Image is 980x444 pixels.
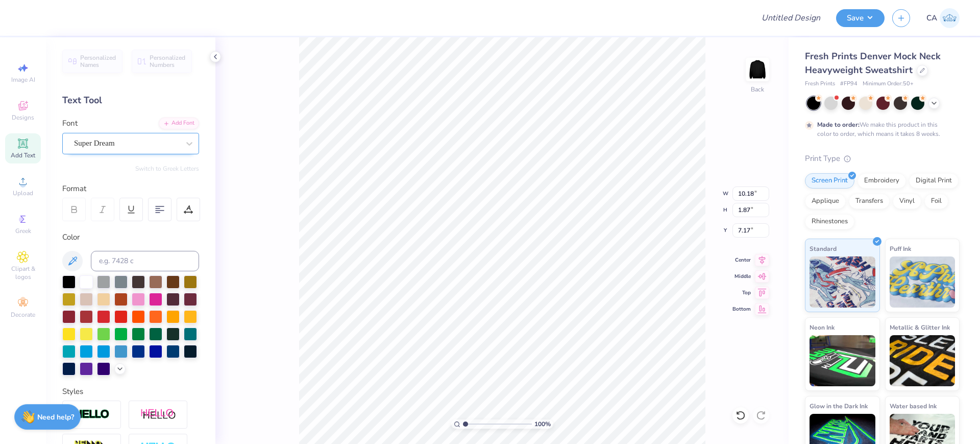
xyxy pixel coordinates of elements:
[805,50,941,76] span: Fresh Prints Denver Mock Neck Heavyweight Sweatshirt
[753,8,828,28] input: Untitled Design
[37,412,74,422] strong: Need help?
[5,265,41,281] span: Clipart & logos
[926,8,960,28] a: CA
[62,118,78,129] label: Font
[890,256,955,308] img: Puff Ink
[810,243,837,254] span: Standard
[890,243,911,254] span: Puff Ink
[890,335,955,386] img: Metallic & Glitter Ink
[817,120,943,138] div: We make this product in this color to order, which means it takes 8 weeks.
[11,151,35,159] span: Add Text
[805,153,960,165] div: Print Type
[80,54,116,68] span: Personalized Names
[11,311,35,319] span: Decorate
[926,12,937,24] span: CA
[890,322,950,333] span: Metallic & Glitter Ink
[893,194,921,209] div: Vinyl
[135,165,199,173] button: Switch to Greek Letters
[810,335,875,386] img: Neon Ink
[732,273,751,280] span: Middle
[890,401,937,411] span: Water based Ink
[91,251,199,271] input: e.g. 7428 c
[940,8,960,28] img: Chollene Anne Aranda
[909,173,959,189] div: Digital Print
[857,173,906,189] div: Embroidery
[62,183,200,195] div: Format
[732,289,751,296] span: Top
[140,408,176,421] img: Shadow
[810,401,868,411] span: Glow in the Dark Ink
[849,194,890,209] div: Transfers
[732,306,751,313] span: Bottom
[534,419,551,429] span: 100 %
[74,409,110,420] img: Stroke
[836,9,885,27] button: Save
[805,214,854,229] div: Rhinestones
[817,121,860,129] strong: Made to order:
[805,173,854,189] div: Screen Print
[840,80,857,88] span: # FP94
[751,85,764,94] div: Back
[62,231,199,243] div: Color
[805,80,835,88] span: Fresh Prints
[810,322,835,333] span: Neon Ink
[62,94,199,107] div: Text Tool
[62,386,199,398] div: Styles
[159,118,199,129] div: Add Font
[924,194,948,209] div: Foil
[863,80,914,88] span: Minimum Order: 50 +
[747,59,768,80] img: Back
[11,76,35,84] span: Image AI
[13,189,33,197] span: Upload
[15,227,31,235] span: Greek
[810,256,875,308] img: Standard
[12,113,34,122] span: Designs
[732,256,751,264] span: Center
[150,54,186,68] span: Personalized Numbers
[805,194,846,209] div: Applique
